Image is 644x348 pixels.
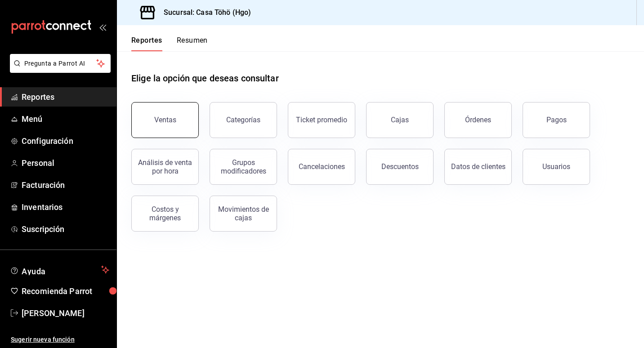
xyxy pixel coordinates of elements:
[546,116,567,124] div: Pagos
[10,54,111,73] button: Pregunta a Parrot AI
[215,158,271,175] div: Grupos modificadores
[157,7,251,18] h3: Sucursal: Casa Töhö (Hgo)
[210,149,277,185] button: Grupos modificadores
[177,36,208,51] button: Resumen
[22,201,109,213] span: Inventarios
[137,205,193,222] div: Costos y márgenes
[131,196,199,232] button: Costos y márgenes
[22,285,109,297] span: Recomienda Parrot
[523,102,590,138] button: Pagos
[22,157,109,169] span: Personal
[542,162,570,171] div: Usuarios
[299,162,345,171] div: Cancelaciones
[22,179,109,191] span: Facturación
[22,91,109,103] span: Reportes
[451,162,505,171] div: Datos de clientes
[22,223,109,235] span: Suscripción
[215,205,271,222] div: Movimientos de cajas
[24,59,97,68] span: Pregunta a Parrot AI
[226,116,260,124] div: Categorías
[131,71,279,85] h1: Elige la opción que deseas consultar
[288,149,355,185] button: Cancelaciones
[6,65,111,75] a: Pregunta a Parrot AI
[11,335,109,344] span: Sugerir nueva función
[296,116,347,124] div: Ticket promedio
[131,36,208,51] div: navigation tabs
[137,158,193,175] div: Análisis de venta por hora
[381,162,419,171] div: Descuentos
[288,102,355,138] button: Ticket promedio
[210,196,277,232] button: Movimientos de cajas
[444,102,512,138] button: Órdenes
[465,116,491,124] div: Órdenes
[523,149,590,185] button: Usuarios
[131,149,199,185] button: Análisis de venta por hora
[22,135,109,147] span: Configuración
[366,149,434,185] button: Descuentos
[22,113,109,125] span: Menú
[131,102,199,138] button: Ventas
[210,102,277,138] button: Categorías
[444,149,512,185] button: Datos de clientes
[22,264,98,275] span: Ayuda
[22,307,109,319] span: [PERSON_NAME]
[366,102,434,138] button: Cajas
[391,116,409,124] div: Cajas
[99,23,106,31] button: open_drawer_menu
[154,116,176,124] div: Ventas
[131,36,162,51] button: Reportes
